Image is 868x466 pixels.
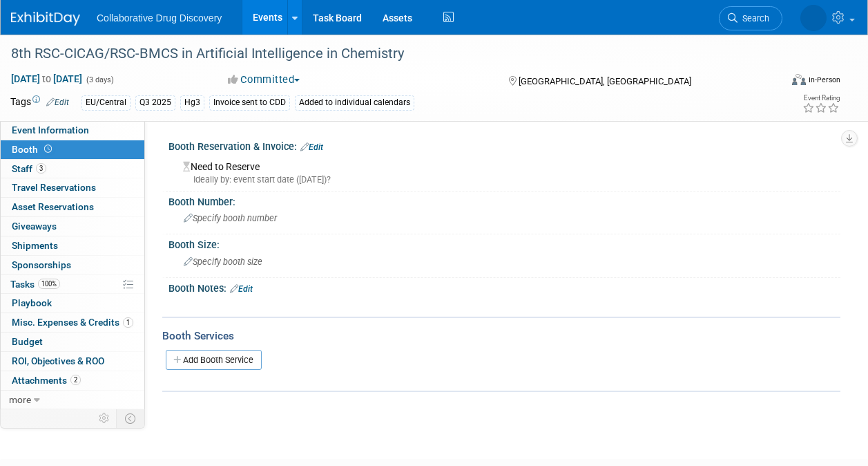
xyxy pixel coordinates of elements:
span: Event Information [12,124,89,136]
div: Event Format [720,72,840,93]
span: Search [737,13,769,24]
a: Add Booth Service [166,350,262,370]
div: In-Person [808,75,840,85]
span: more [9,394,31,405]
span: ROI, Objectives & ROO [12,355,104,366]
div: Booth Size: [168,234,840,252]
a: Attachments2 [1,371,144,390]
span: to [40,73,53,84]
td: Toggle Event Tabs [117,409,145,427]
div: Hg3 [180,95,204,110]
img: Mariana Vaschetto [800,5,827,31]
div: Booth Number: [168,192,840,209]
span: Specify booth size [184,257,262,267]
a: Playbook [1,294,144,313]
span: 3 [36,163,46,174]
div: Event Rating [802,95,840,102]
span: Tasks [10,279,60,290]
a: Event Information [1,121,144,140]
div: Booth Services [162,328,840,344]
span: Playbook [12,297,52,308]
img: Format-Inperson.png [792,74,806,85]
div: Booth Reservation & Invoice: [168,136,840,154]
a: Budget [1,333,144,351]
span: Booth not reserved yet [41,144,55,154]
a: Sponsorships [1,256,144,274]
a: Asset Reservations [1,198,144,216]
span: Sponsorships [12,259,71,270]
span: 1 [123,317,133,328]
span: [DATE] [DATE] [10,73,83,85]
div: Ideally by: event start date ([DATE])? [183,174,830,186]
span: Collaborative Drug Discovery [97,12,222,24]
span: [GEOGRAPHIC_DATA], [GEOGRAPHIC_DATA] [519,76,691,86]
span: Giveaways [12,221,57,232]
button: Committed [223,73,305,87]
span: Shipments [12,240,58,251]
a: Giveaways [1,217,144,236]
a: Tasks100% [1,275,144,294]
a: more [1,391,144,409]
div: Added to individual calendars [295,95,414,110]
a: Edit [230,284,253,294]
a: Edit [300,142,323,152]
div: Need to Reserve [179,156,830,186]
td: Personalize Event Tab Strip [93,409,117,427]
span: Travel Reservations [12,182,96,193]
div: 8th RSC-CICAG/RSC-BMCS in Artificial Intelligence in Chemistry [6,41,769,66]
div: EU/Central [81,95,131,110]
span: Budget [12,336,43,347]
a: Travel Reservations [1,178,144,197]
td: Tags [10,95,69,111]
a: Staff3 [1,160,144,178]
div: Booth Notes: [168,278,840,296]
span: 2 [70,375,81,385]
a: ROI, Objectives & ROO [1,352,144,371]
a: Search [719,6,782,30]
a: Misc. Expenses & Credits1 [1,313,144,332]
span: Misc. Expenses & Credits [12,317,133,328]
div: Q3 2025 [135,95,175,110]
span: Specify booth number [184,213,277,223]
a: Booth [1,140,144,159]
a: Shipments [1,236,144,255]
span: 100% [38,279,60,289]
span: Asset Reservations [12,201,94,212]
span: Staff [12,163,46,174]
span: (3 days) [85,75,114,84]
span: Booth [12,144,55,155]
span: Attachments [12,375,81,386]
div: Invoice sent to CDD [209,95,290,110]
img: ExhibitDay [11,12,80,26]
a: Edit [46,97,69,107]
